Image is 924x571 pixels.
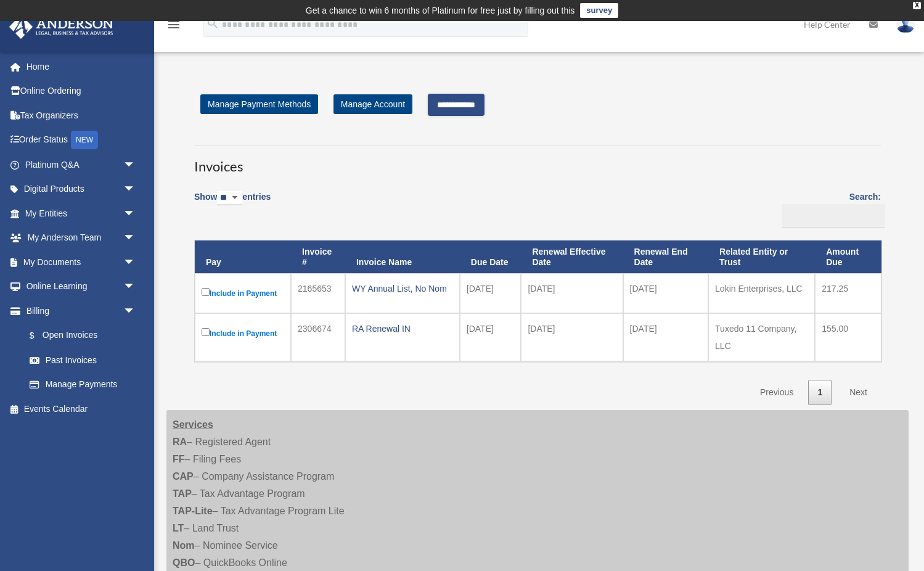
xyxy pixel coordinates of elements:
[200,94,318,114] a: Manage Payment Methods
[815,273,881,313] td: 217.25
[123,201,148,226] span: arrow_drop_down
[202,326,284,341] label: Include in Payment
[521,273,623,313] td: [DATE]
[9,54,154,79] a: Home
[9,201,154,226] a: My Entitiesarrow_drop_down
[896,15,915,33] img: User Pic
[123,226,148,251] span: arrow_drop_down
[173,419,213,430] strong: Services
[173,506,213,516] strong: TAP-Lite
[460,273,521,313] td: [DATE]
[291,313,345,361] td: 2306674
[333,94,412,114] a: Manage Account
[9,298,148,323] a: Billingarrow_drop_down
[9,103,154,128] a: Tax Organizers
[173,557,195,568] strong: QBO
[9,79,154,104] a: Online Ordering
[123,177,148,202] span: arrow_drop_down
[195,240,291,274] th: Pay: activate to sort column descending
[708,313,815,361] td: Tuxedo 11 Company, LLC
[782,204,885,228] input: Search:
[17,323,142,348] a: $Open Invoices
[173,523,184,533] strong: LT
[708,240,815,274] th: Related Entity or Trust: activate to sort column ascending
[194,189,271,218] label: Show entries
[9,274,154,299] a: Online Learningarrow_drop_down
[6,15,117,39] img: Anderson Advisors Platinum Portal
[345,240,460,274] th: Invoice Name: activate to sort column ascending
[291,273,345,313] td: 2165653
[173,437,187,447] strong: RA
[71,131,98,149] div: NEW
[194,146,881,176] h3: Invoices
[623,240,708,274] th: Renewal End Date: activate to sort column ascending
[913,2,921,9] div: close
[166,22,181,32] a: menu
[352,320,453,337] div: RA Renewal IN
[123,298,148,324] span: arrow_drop_down
[166,17,181,32] i: menu
[173,488,192,499] strong: TAP
[808,380,832,405] a: 1
[202,288,210,296] input: Include in Payment
[291,240,345,274] th: Invoice #: activate to sort column ascending
[173,471,194,482] strong: CAP
[352,280,453,297] div: WY Annual List, No Nom
[17,372,148,397] a: Manage Payments
[460,313,521,361] td: [DATE]
[9,226,154,250] a: My Anderson Teamarrow_drop_down
[815,313,881,361] td: 155.00
[36,328,43,343] span: $
[9,250,154,274] a: My Documentsarrow_drop_down
[521,313,623,361] td: [DATE]
[123,274,148,300] span: arrow_drop_down
[202,285,284,301] label: Include in Payment
[123,152,148,178] span: arrow_drop_down
[173,540,195,551] strong: Nom
[521,240,623,274] th: Renewal Effective Date: activate to sort column ascending
[840,380,877,405] a: Next
[217,191,242,205] select: Showentries
[173,454,185,464] strong: FF
[202,328,210,336] input: Include in Payment
[815,240,881,274] th: Amount Due: activate to sort column ascending
[623,313,708,361] td: [DATE]
[778,189,881,228] label: Search:
[9,396,154,421] a: Events Calendar
[306,3,575,18] div: Get a chance to win 6 months of Platinum for free just by filling out this
[206,17,219,30] i: search
[751,380,803,405] a: Previous
[623,273,708,313] td: [DATE]
[9,177,154,202] a: Digital Productsarrow_drop_down
[708,273,815,313] td: Lokin Enterprises, LLC
[9,128,154,153] a: Order StatusNEW
[123,250,148,275] span: arrow_drop_down
[460,240,521,274] th: Due Date: activate to sort column ascending
[9,152,154,177] a: Platinum Q&Aarrow_drop_down
[580,3,618,18] a: survey
[17,348,148,372] a: Past Invoices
